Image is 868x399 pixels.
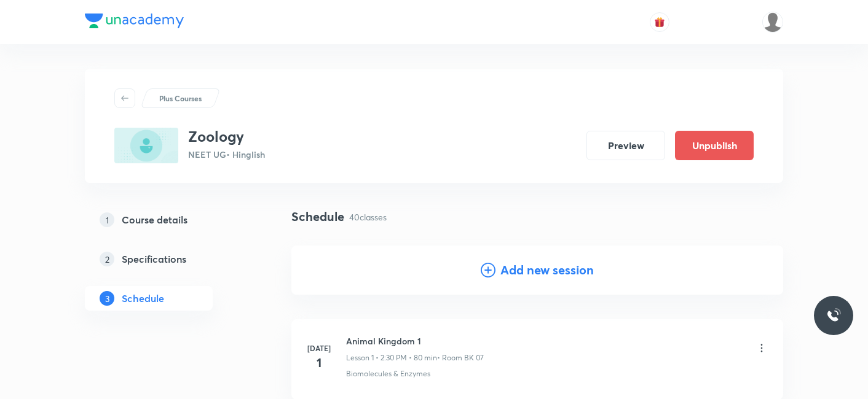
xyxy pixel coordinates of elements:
[654,17,665,28] img: avatar
[586,131,665,160] button: Preview
[122,212,187,227] h5: Course details
[675,131,754,160] button: Unpublish
[122,252,186,266] h5: Specifications
[650,12,669,32] button: avatar
[85,247,252,271] a: 2Specifications
[85,14,184,28] img: Company Logo
[159,93,202,104] p: Plus Courses
[100,212,114,227] p: 1
[85,14,184,31] a: Company Logo
[500,261,594,279] h4: Add new session
[100,252,114,266] p: 2
[734,246,783,295] img: Add
[346,352,437,363] p: Lesson 1 • 2:30 PM • 80 min
[346,335,484,347] h6: Animal Kingdom 1
[307,354,331,372] h4: 1
[188,148,265,161] p: NEET UG • Hinglish
[307,343,331,354] h6: [DATE]
[100,291,114,306] p: 3
[437,352,484,363] p: • Room BK 07
[346,368,430,379] p: Biomolecules & Enzymes
[188,128,265,145] h3: Zoology
[122,291,164,306] h5: Schedule
[291,207,344,226] h4: Schedule
[349,211,387,223] p: 40 classes
[85,207,252,232] a: 1Course details
[762,12,783,33] img: Mukesh Gupta
[826,308,841,323] img: ttu
[114,128,178,163] img: E5C99787-7663-486B-BF64-79E22F8D12CA_plus.png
